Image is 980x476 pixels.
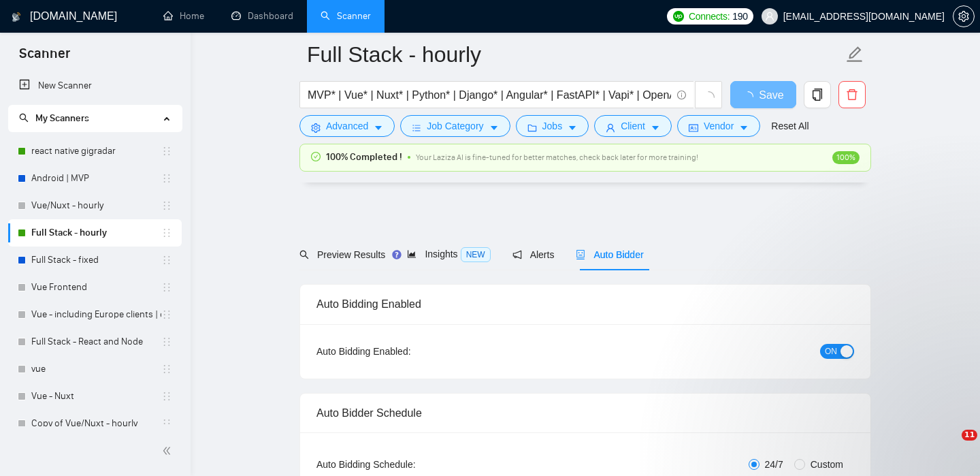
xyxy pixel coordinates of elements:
span: edit [846,46,864,63]
span: loading [742,91,759,102]
a: dashboardDashboard [231,10,293,22]
input: Search Freelance Jobs... [308,86,671,104]
a: searchScanner [321,10,371,22]
span: Jobs [542,118,563,133]
img: logo [12,6,21,28]
li: react native gigradar [8,138,182,165]
li: Full Stack - hourly [8,219,182,247]
span: robot [576,250,585,259]
span: setting [953,11,974,22]
span: bars [412,123,421,133]
a: Vue - Nuxt [31,383,161,410]
a: Full Stack - React and Node [31,328,161,355]
button: Save [730,81,796,108]
span: Preview Results [299,249,385,260]
span: Advanced [326,118,368,133]
a: vue [31,355,161,383]
span: 11 [962,430,977,441]
button: delete [838,81,866,108]
div: Auto Bidder Schedule [316,394,854,432]
span: holder [161,255,172,266]
span: double-left [162,444,176,458]
li: Vue - Nuxt [8,383,182,410]
div: Auto Bidding Enabled: [316,344,495,359]
span: area-chart [407,249,416,259]
a: Vue - including Europe clients | only search title [31,301,161,328]
span: holder [161,146,172,157]
span: NEW [461,247,491,262]
iframe: Intercom live chat [934,430,966,462]
span: holder [161,391,172,402]
li: New Scanner [8,72,182,99]
span: holder [161,336,172,347]
a: Full Stack - fixed [31,247,161,274]
a: Reset All [771,118,808,133]
span: user [765,12,774,21]
span: setting [311,123,321,133]
span: Scanner [8,44,81,72]
li: Full Stack - fixed [8,247,182,274]
a: react native gigradar [31,138,161,165]
span: Job Category [427,118,483,133]
div: Auto Bidding Enabled [316,285,854,323]
span: holder [161,309,172,320]
span: holder [161,364,172,375]
span: Connects: [689,9,730,24]
span: caret-down [374,123,383,133]
li: Vue/Nuxt - hourly [8,192,182,219]
span: Alerts [512,249,555,260]
span: 24/7 [759,457,789,472]
span: Your Laziza AI is fine-tuned for better matches, check back later for more training! [416,153,698,162]
span: Auto Bidder [576,249,643,260]
span: notification [512,250,522,259]
span: delete [839,89,865,101]
input: Scanner name... [307,37,843,72]
span: My Scanners [19,112,89,124]
img: upwork-logo.png [673,11,684,22]
li: Android | MVP [8,165,182,192]
span: 100% [832,151,860,164]
span: holder [161,173,172,184]
span: Insights [407,249,490,259]
div: Tooltip anchor [391,249,403,261]
span: holder [161,418,172,429]
span: Vendor [704,118,734,133]
span: 190 [732,9,747,24]
a: Copy of Vue/Nuxt - hourly [31,410,161,437]
button: setting [953,5,975,27]
a: Full Stack - hourly [31,219,161,247]
span: Client [621,118,645,133]
li: Vue - including Europe clients | only search title [8,301,182,328]
button: barsJob Categorycaret-down [400,115,510,137]
a: setting [953,11,975,22]
li: vue [8,355,182,383]
li: Copy of Vue/Nuxt - hourly [8,410,182,437]
button: userClientcaret-down [594,115,672,137]
span: holder [161,282,172,293]
li: Full Stack - React and Node [8,328,182,355]
span: holder [161,227,172,238]
button: copy [804,81,831,108]
span: info-circle [677,91,686,99]
button: folderJobscaret-down [516,115,589,137]
span: user [606,123,615,133]
span: caret-down [489,123,499,133]
span: folder [527,123,537,133]
button: idcardVendorcaret-down [677,115,760,137]
span: caret-down [651,123,660,133]
li: Vue Frontend [8,274,182,301]
a: New Scanner [19,72,171,99]
span: loading [702,91,715,104]
button: settingAdvancedcaret-down [299,115,395,137]
span: copy [804,89,830,101]
span: holder [161,200,172,211]
span: check-circle [311,152,321,161]
span: search [19,113,29,123]
span: search [299,250,309,259]
div: Auto Bidding Schedule: [316,457,495,472]
span: Custom [805,457,849,472]
span: idcard [689,123,698,133]
span: My Scanners [35,112,89,124]
span: Save [759,86,783,104]
a: Vue Frontend [31,274,161,301]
